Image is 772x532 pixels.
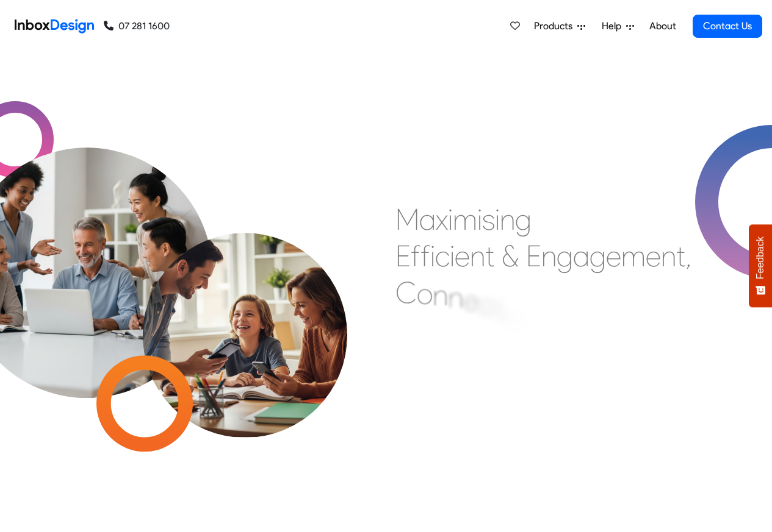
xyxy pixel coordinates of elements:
[602,19,626,34] span: Help
[485,238,494,274] div: t
[417,275,433,312] div: o
[104,19,170,34] a: 07 281 1600
[448,201,453,238] div: i
[448,279,463,316] div: n
[455,238,470,274] div: e
[693,15,762,38] a: Contact Us
[450,238,455,274] div: i
[597,14,639,38] a: Help
[436,201,448,238] div: x
[541,238,557,274] div: n
[463,282,478,319] div: e
[749,224,772,307] button: Feedback - Show survey
[435,238,450,274] div: c
[534,19,577,34] span: Products
[573,238,590,274] div: a
[395,201,419,238] div: M
[495,201,500,238] div: i
[529,14,590,38] a: Products
[395,238,411,274] div: E
[507,301,522,338] div: n
[477,201,482,238] div: i
[685,238,691,274] div: ,
[433,277,448,313] div: n
[557,238,573,274] div: g
[646,14,679,38] a: About
[526,238,541,274] div: E
[395,201,691,384] div: Maximising Efficient & Engagement, Connecting Schools, Families, and Students.
[502,238,519,274] div: &
[453,201,477,238] div: m
[755,236,766,279] span: Feedback
[395,274,417,311] div: C
[676,238,685,274] div: t
[522,308,539,344] div: g
[493,290,502,327] div: t
[117,182,373,438] img: parents_with_child.png
[411,238,420,274] div: f
[646,238,661,274] div: e
[500,201,515,238] div: n
[419,201,436,238] div: a
[621,238,646,274] div: m
[515,201,532,238] div: g
[420,238,430,274] div: f
[478,286,493,322] div: c
[502,296,507,332] div: i
[606,238,621,274] div: e
[470,238,485,274] div: n
[590,238,606,274] div: g
[661,238,676,274] div: n
[430,238,435,274] div: i
[482,201,495,238] div: s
